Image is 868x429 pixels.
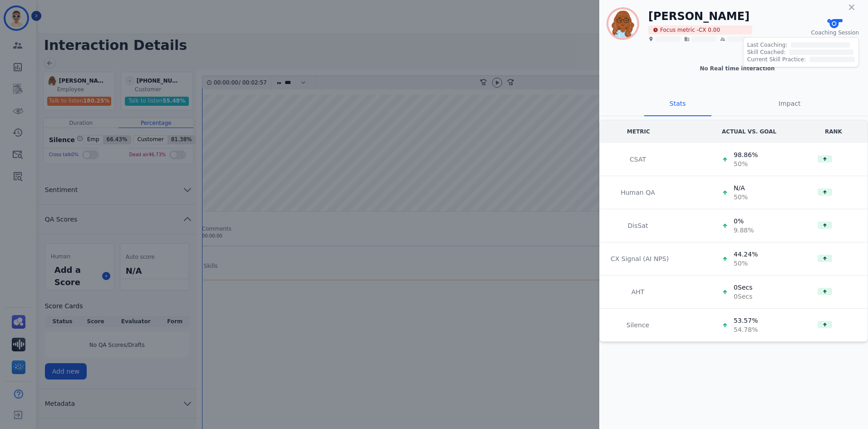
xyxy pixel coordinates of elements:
span: 9.88 % [734,226,754,235]
h1: [PERSON_NAME] [648,9,752,24]
span: CX Signal (AI NPS) [611,254,665,263]
div: Last Coaching: [747,41,855,49]
span: 98.86 % [734,150,758,159]
span: Human QA [611,188,665,197]
th: RANK [807,120,868,143]
span: Focus metric - CX 0.00 [648,25,752,35]
img: Rounded avatar [608,9,637,38]
span: Stats [670,100,686,107]
span: 0 % [734,217,754,226]
span: 53.57 % [734,316,758,325]
span: 50 % [734,159,758,168]
th: ACTUAL VS. GOAL [711,120,807,143]
span: 44.24 % [734,250,758,259]
div: Skill Coached: [747,49,855,56]
th: METRIC [600,120,711,143]
span: Impact [779,100,800,107]
span: DisSat [611,221,665,230]
span: N/A [734,183,748,192]
span: Coaching Session [811,29,859,36]
span: 50 % [734,192,748,202]
span: 50 % [734,259,758,268]
div: Current Skill Practice: [747,56,855,63]
span: 0 Secs [734,292,752,301]
span: 54.78 % [734,325,758,334]
span: 0 Secs [734,283,752,292]
span: Silence [611,321,665,330]
span: AHT [611,287,665,296]
span: CSAT [611,155,665,164]
div: No Real time interaction [607,65,868,72]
